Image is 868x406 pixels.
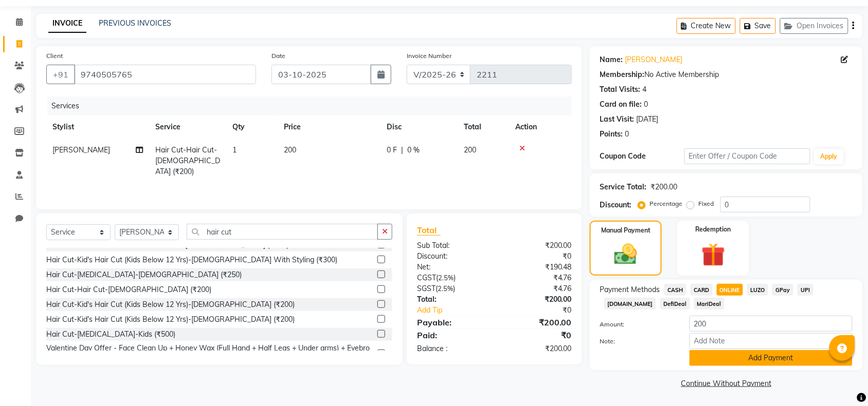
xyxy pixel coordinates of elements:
div: 4 [643,84,647,95]
div: ₹200.00 [494,240,580,251]
div: ₹200.00 [494,294,580,305]
div: ₹0 [509,305,580,316]
label: Manual Payment [601,226,650,235]
span: 200 [284,145,296,154]
span: CGST [417,273,436,282]
label: Fixed [699,199,714,208]
span: GPay [772,284,793,296]
span: LUZO [747,284,768,296]
div: Hair Cut-[MEDICAL_DATA]-Kids (₹500) [46,329,175,340]
div: Discount: [600,200,632,210]
div: Hair Cut-Hair Cut-[DEMOGRAPHIC_DATA] (₹200) [46,284,211,295]
button: Apply [815,149,844,164]
span: 2.5% [438,284,453,293]
div: 0 [625,129,629,140]
div: Hair Cut-[MEDICAL_DATA]-[DEMOGRAPHIC_DATA] (₹250) [46,269,242,280]
input: Search or Scan [187,224,378,240]
div: Paid: [409,329,495,341]
span: Hair Cut-Hair Cut-[DEMOGRAPHIC_DATA] (₹200) [155,145,220,176]
th: Service [149,115,226,139]
div: Coupon Code [600,151,684,162]
label: Note: [592,337,682,346]
div: ( ) [409,283,495,294]
div: Hair Cut-Kid's Hair Cut (Kids Below 12 Yrs)-[DEMOGRAPHIC_DATA] (₹200) [46,299,295,310]
button: Add Payment [690,350,853,366]
div: Total: [409,294,495,305]
input: Enter Offer / Coupon Code [684,148,810,164]
a: Continue Without Payment [592,378,861,389]
span: 0 % [407,145,420,156]
div: Services [47,96,580,115]
span: [PERSON_NAME] [52,145,110,154]
div: 0 [644,99,648,110]
span: CASH [664,284,686,296]
div: ₹4.76 [494,273,580,283]
div: Last Visit: [600,114,635,125]
div: Hair Cut-Kid's Hair Cut (Kids Below 12 Yrs)-[DEMOGRAPHIC_DATA] (₹200) [46,314,295,325]
div: Service Total: [600,182,647,192]
div: ₹0 [494,329,580,341]
label: Amount: [592,320,682,329]
div: ₹0 [494,251,580,262]
span: 2.5% [438,274,454,282]
div: ₹4.76 [494,283,580,294]
button: Open Invoices [780,18,848,34]
span: UPI [798,284,813,296]
span: [DOMAIN_NAME] [604,298,656,310]
label: Redemption [696,225,731,234]
th: Total [458,115,509,139]
span: SGST [417,284,436,293]
div: Name: [600,54,623,65]
th: Action [509,115,572,139]
span: Total [417,225,441,236]
button: Save [740,18,776,34]
a: INVOICE [48,14,86,33]
span: | [401,145,403,156]
div: No Active Membership [600,69,853,80]
span: ONLINE [717,284,744,296]
a: Add Tip [409,305,509,316]
span: MariDeal [694,298,725,310]
div: Membership: [600,69,645,80]
span: Payment Methods [600,284,660,295]
div: Discount: [409,251,495,262]
div: Sub Total: [409,240,495,251]
input: Search by Name/Mobile/Email/Code [74,65,256,84]
a: PREVIOUS INVOICES [99,18,171,28]
div: ₹200.00 [494,316,580,328]
div: Total Visits: [600,84,641,95]
div: Payable: [409,316,495,328]
span: 1 [232,145,237,154]
label: Percentage [650,199,683,208]
div: ( ) [409,273,495,283]
div: Balance : [409,343,495,354]
div: ₹200.00 [494,343,580,354]
a: [PERSON_NAME] [625,54,683,65]
button: +91 [46,65,75,84]
th: Disc [381,115,458,139]
div: Hair Cut-Kid's Hair Cut (Kids Below 12 Yrs)-[DEMOGRAPHIC_DATA] With Styling (₹300) [46,255,337,265]
span: CARD [691,284,713,296]
span: 200 [464,145,476,154]
div: Valentine Day Offer - Face Clean Up + Honey Wax (Full Hand + Half Legs + Under arms) + Eyebrows +... [46,343,373,364]
input: Add Note [690,333,853,349]
div: Net: [409,262,495,273]
div: [DATE] [637,114,659,125]
div: Card on file: [600,99,642,110]
img: _cash.svg [607,241,644,267]
th: Qty [226,115,278,139]
img: _gift.svg [694,240,733,269]
th: Stylist [46,115,149,139]
span: DefiDeal [660,298,690,310]
th: Price [278,115,381,139]
label: Client [46,51,63,61]
div: ₹200.00 [651,182,678,192]
span: 0 F [387,145,397,156]
label: Date [272,51,285,61]
div: ₹190.48 [494,262,580,273]
div: Points: [600,129,623,140]
label: Invoice Number [407,51,451,61]
button: Create New [677,18,736,34]
input: Amount [690,316,853,332]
